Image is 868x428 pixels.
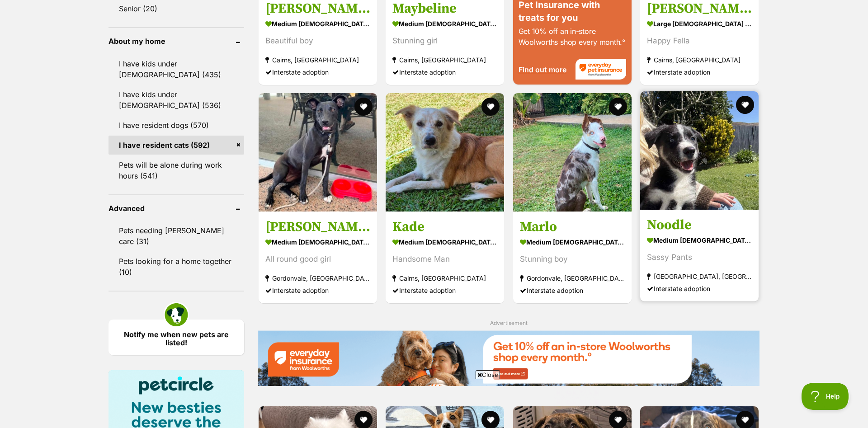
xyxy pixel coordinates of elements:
[265,272,370,284] strong: Gordonvale, [GEOGRAPHIC_DATA]
[647,216,752,234] h3: Noodle
[265,235,370,249] strong: medium [DEMOGRAPHIC_DATA] Dog
[268,80,364,96] a: Open
[513,212,632,303] a: Marlo medium [DEMOGRAPHIC_DATA] Dog Stunning boy Gordonvale, [GEOGRAPHIC_DATA] Interstate adoption
[392,218,497,235] h3: Kade
[75,83,146,93] div: The Ultimate Renewable™
[647,34,752,47] div: Happy Fella
[265,253,370,265] div: All round good girl
[647,53,752,66] strong: Cairns, [GEOGRAPHIC_DATA]
[75,42,179,51] a: Wood. Grow, Harvest, Repeat.
[482,98,500,116] button: favourite
[75,84,146,92] a: The Ultimate Renewable™
[392,284,497,296] div: Interstate adoption
[303,83,320,92] span: Open
[647,251,752,263] div: Sassy Pants
[265,218,370,235] h3: [PERSON_NAME]
[640,210,759,301] a: Noodle medium [DEMOGRAPHIC_DATA] Dog Sassy Pants [GEOGRAPHIC_DATA], [GEOGRAPHIC_DATA] Interstate ...
[108,221,244,251] a: Pets needing [PERSON_NAME] care (31)
[265,284,370,296] div: Interstate adoption
[108,320,244,355] a: Notify me when new pets are listed!
[640,91,759,210] img: Noodle - Border Collie x Siberian Husky Dog
[647,17,752,30] strong: large [DEMOGRAPHIC_DATA] Dog
[647,234,752,247] strong: medium [DEMOGRAPHIC_DATA] Dog
[108,54,244,84] a: I have kids under [DEMOGRAPHIC_DATA] (435)
[802,383,850,410] iframe: Help Scout Beacon - Open
[75,22,278,38] a: Wood - The Ultimate Renewable™
[392,235,497,249] strong: medium [DEMOGRAPHIC_DATA] Dog
[265,66,370,78] div: Interstate adoption
[108,37,244,45] header: About my home
[108,252,244,282] a: Pets looking for a home together (10)
[520,235,625,249] strong: medium [DEMOGRAPHIC_DATA] Dog
[386,212,504,303] a: Kade medium [DEMOGRAPHIC_DATA] Dog Handsome Man Cairns, [GEOGRAPHIC_DATA] Interstate adoption
[19,160,118,170] a: The Ultimate Renewable™
[609,98,627,116] button: favourite
[19,118,156,143] a: Wood. [GEOGRAPHIC_DATA],Harvest, Repeat.
[265,17,370,30] strong: medium [DEMOGRAPHIC_DATA] Dog
[476,370,500,379] span: Close
[520,218,625,235] h3: Marlo
[258,330,759,386] img: Everyday Insurance promotional banner
[265,53,370,66] strong: Cairns, [GEOGRAPHIC_DATA]
[269,383,599,423] iframe: Advertisement
[386,93,504,212] img: Kade - Collie Dog
[259,212,377,303] a: [PERSON_NAME] medium [DEMOGRAPHIC_DATA] Dog All round good girl Gordonvale, [GEOGRAPHIC_DATA] Int...
[75,17,363,38] div: The Ultimate Renewable™
[19,150,118,172] div: The Ultimate Renewable™
[513,93,632,212] img: Marlo - Australian Koolie Dog
[392,17,497,30] strong: medium [DEMOGRAPHIC_DATA] Dog
[259,93,377,212] img: Kellie - Kelpie Dog
[258,330,759,388] a: Everyday Insurance promotional banner
[647,282,752,295] div: Interstate adoption
[736,96,754,114] button: favourite
[520,284,625,296] div: Interstate adoption
[490,320,528,326] span: Advertisement
[108,204,244,212] header: Advanced
[520,272,625,284] strong: Gordonvale, [GEOGRAPHIC_DATA]
[265,34,370,47] div: Beautiful boy
[392,272,497,284] strong: Cairns, [GEOGRAPHIC_DATA]
[354,98,373,116] button: favourite
[108,85,244,115] a: I have kids under [DEMOGRAPHIC_DATA] (536)
[392,66,497,78] div: Interstate adoption
[392,34,497,47] div: Stunning girl
[392,253,497,265] div: Handsome Man
[24,220,111,240] a: Open
[647,270,752,282] strong: [GEOGRAPHIC_DATA], [GEOGRAPHIC_DATA]
[19,49,107,107] a: Wood - TheUltimateRenewable™
[108,136,244,155] a: I have resident cats (592)
[54,225,73,235] span: Open
[520,253,625,265] div: Stunning boy
[19,49,118,108] div: The Ultimate Renewable™
[108,116,244,135] a: I have resident dogs (570)
[108,155,244,185] a: Pets will be alone during work hours (541)
[647,66,752,78] div: Interstate adoption
[392,53,497,66] strong: Cairns, [GEOGRAPHIC_DATA]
